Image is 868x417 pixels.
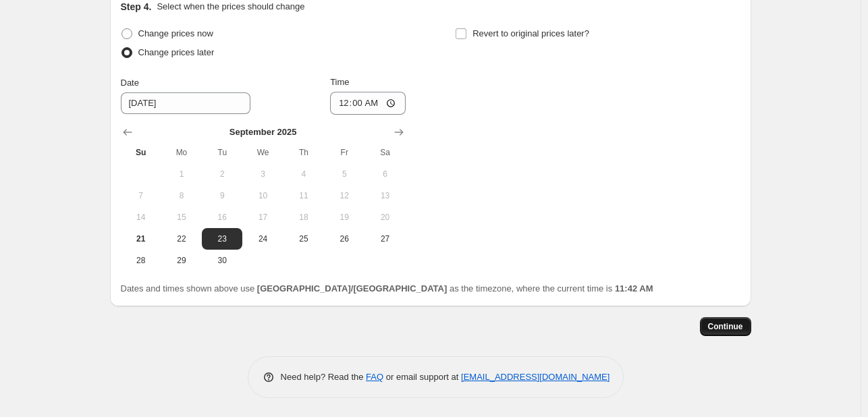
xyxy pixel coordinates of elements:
[161,142,202,163] th: Monday
[242,206,283,228] button: Wednesday September 17 2025
[289,169,319,179] span: 4
[329,169,359,179] span: 5
[366,372,383,382] a: FAQ
[324,142,364,163] th: Friday
[329,147,359,158] span: Fr
[242,163,283,185] button: Wednesday September 3 2025
[121,92,250,114] input: 9/21/2025
[257,283,447,294] b: [GEOGRAPHIC_DATA]/[GEOGRAPHIC_DATA]
[121,142,161,163] th: Sunday
[207,255,237,266] span: 30
[283,228,324,250] button: Thursday September 25 2025
[167,233,196,244] span: 22
[126,255,156,266] span: 28
[118,123,137,142] button: Show previous month, August 2025
[324,228,364,250] button: Friday September 26 2025
[283,142,324,163] th: Thursday
[167,190,196,201] span: 8
[329,190,359,201] span: 12
[126,212,156,223] span: 14
[329,212,359,223] span: 19
[330,77,349,87] span: Time
[289,147,319,158] span: Th
[615,283,653,294] b: 11:42 AM
[389,123,408,142] button: Show next month, October 2025
[207,190,237,201] span: 9
[121,250,161,271] button: Sunday September 28 2025
[324,206,364,228] button: Friday September 19 2025
[202,142,242,163] th: Tuesday
[383,372,461,382] span: or email support at
[202,185,242,206] button: Tuesday September 9 2025
[248,169,277,179] span: 3
[161,163,202,185] button: Monday September 1 2025
[324,185,364,206] button: Friday September 12 2025
[248,147,277,158] span: We
[283,185,324,206] button: Thursday September 11 2025
[138,28,213,38] span: Change prices now
[364,142,405,163] th: Saturday
[281,372,367,382] span: Need help? Read the
[207,169,237,179] span: 2
[364,228,405,250] button: Saturday September 27 2025
[121,206,161,228] button: Sunday September 14 2025
[283,163,324,185] button: Thursday September 4 2025
[202,250,242,271] button: Tuesday September 30 2025
[330,92,406,115] input: 12:00
[207,147,237,158] span: Tu
[167,169,196,179] span: 1
[472,28,589,38] span: Revert to original prices later?
[329,233,359,244] span: 26
[370,147,400,158] span: Sa
[289,233,319,244] span: 25
[126,147,156,158] span: Su
[248,190,277,201] span: 10
[161,185,202,206] button: Monday September 8 2025
[126,190,156,201] span: 7
[364,206,405,228] button: Saturday September 20 2025
[167,147,196,158] span: Mo
[283,206,324,228] button: Thursday September 18 2025
[167,255,196,266] span: 29
[364,163,405,185] button: Saturday September 6 2025
[370,169,400,179] span: 6
[126,233,156,244] span: 21
[364,185,405,206] button: Saturday September 13 2025
[167,212,196,223] span: 15
[242,142,283,163] th: Wednesday
[242,185,283,206] button: Wednesday September 10 2025
[708,321,743,332] span: Continue
[461,372,609,382] a: [EMAIL_ADDRESS][DOMAIN_NAME]
[207,212,237,223] span: 16
[161,206,202,228] button: Monday September 15 2025
[700,317,751,336] button: Continue
[248,212,277,223] span: 17
[207,233,237,244] span: 23
[289,190,319,201] span: 11
[121,283,653,294] span: Dates and times shown above use as the timezone, where the current time is
[121,78,139,88] span: Date
[242,228,283,250] button: Wednesday September 24 2025
[138,47,215,57] span: Change prices later
[161,228,202,250] button: Monday September 22 2025
[121,185,161,206] button: Sunday September 7 2025
[370,233,400,244] span: 27
[324,163,364,185] button: Friday September 5 2025
[161,250,202,271] button: Monday September 29 2025
[202,163,242,185] button: Tuesday September 2 2025
[370,190,400,201] span: 13
[370,212,400,223] span: 20
[202,206,242,228] button: Tuesday September 16 2025
[202,228,242,250] button: Tuesday September 23 2025
[289,212,319,223] span: 18
[121,228,161,250] button: Today Sunday September 21 2025
[248,233,277,244] span: 24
